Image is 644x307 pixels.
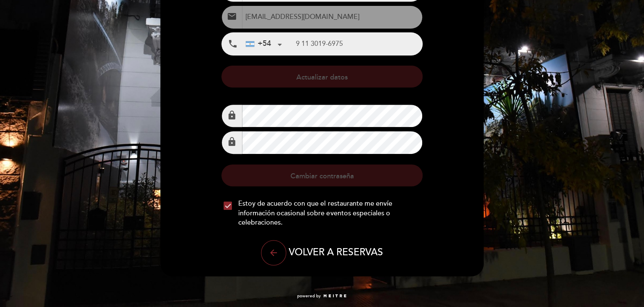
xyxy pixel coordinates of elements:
[295,33,422,55] input: Teléfono Móvil
[238,199,420,228] span: Estoy de acuerdo con que el restaurante me envíe información ocasional sobre eventos especiales o...
[242,33,285,55] div: Argentina: +54
[227,11,237,21] i: email
[261,240,286,265] button: arrow_back
[228,39,238,49] i: local_phone
[227,137,237,147] i: lock
[246,38,271,49] div: +54
[289,246,383,258] span: VOLVER A RESERVAS
[221,164,422,186] button: Cambiar contraseña
[323,294,347,298] img: MEITRE
[297,293,321,299] span: powered by
[227,110,237,120] i: lock
[242,6,422,28] input: Email
[297,293,347,299] a: powered by
[269,248,279,258] i: arrow_back
[221,66,422,87] button: Actualizar datos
